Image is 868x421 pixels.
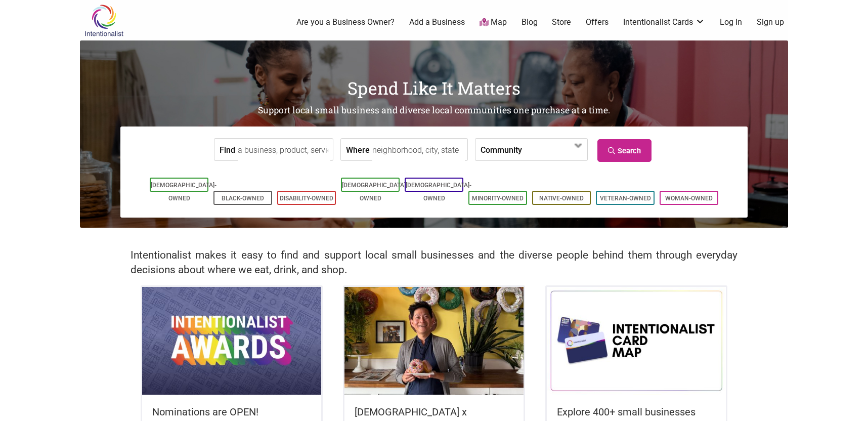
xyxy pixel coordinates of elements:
a: Are you a Business Owner? [296,17,395,28]
label: Find [220,139,235,160]
img: Intentionalist Card Map [547,287,726,394]
label: Community [481,139,522,160]
a: Minority-Owned [472,195,524,202]
input: neighborhood, city, state [372,139,465,161]
a: Native-Owned [539,195,584,202]
a: Offers [586,17,609,28]
h5: Explore 400+ small businesses [557,405,716,419]
input: a business, product, service [238,139,330,161]
a: Map [480,17,507,28]
img: Intentionalist Awards [142,287,321,394]
a: [DEMOGRAPHIC_DATA]-Owned [151,182,216,202]
a: Woman-Owned [665,195,713,202]
h2: Intentionalist makes it easy to find and support local small businesses and the diverse people be... [131,248,737,277]
a: Blog [522,17,538,28]
a: Store [552,17,571,28]
label: Where [346,139,370,160]
a: [DEMOGRAPHIC_DATA]-Owned [342,182,408,202]
h1: Spend Like It Matters [80,76,788,100]
h2: Support local small business and diverse local communities one purchase at a time. [80,104,788,117]
img: King Donuts - Hong Chhuor [344,287,524,394]
a: [DEMOGRAPHIC_DATA]-Owned [406,182,471,202]
a: Log In [720,17,742,28]
a: Disability-Owned [280,195,333,202]
a: Black-Owned [222,195,264,202]
a: Search [597,139,652,162]
a: Sign up [757,17,784,28]
h5: Nominations are OPEN! [152,405,311,419]
a: Add a Business [409,17,465,28]
img: Intentionalist [80,4,128,37]
a: Intentionalist Cards [623,17,705,28]
a: Veteran-Owned [600,195,651,202]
